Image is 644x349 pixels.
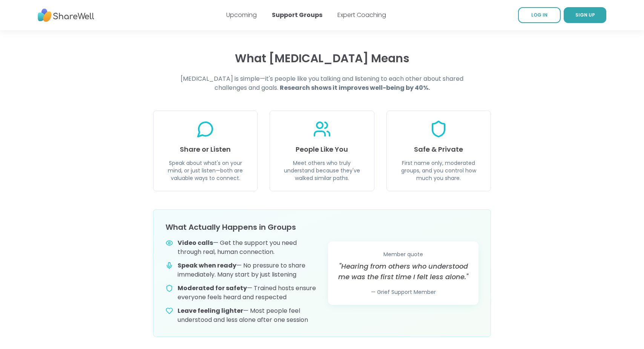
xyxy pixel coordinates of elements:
[177,74,467,92] h4: [MEDICAL_DATA] is simple—it's people like you talking and listening to each other about shared ch...
[531,12,547,18] span: LOG IN
[280,83,430,92] strong: Research shows it improves well-being by 40%.
[38,5,94,26] img: ShareWell Nav Logo
[178,261,316,279] div: — No pressure to share immediately. Many start by just listening
[279,159,365,182] p: Meet others who truly understand because they've walked similar paths.
[518,7,561,23] a: LOG IN
[178,238,316,257] div: — Get the support you need through real, human connection.
[396,159,481,182] p: First name only, moderated groups, and you control how much you share.
[178,238,213,247] strong: Video calls
[163,144,248,155] h3: Share or Listen
[153,52,491,65] h3: What [MEDICAL_DATA] Means
[178,284,247,292] strong: Moderated for safety
[337,251,469,258] div: Member quote
[163,159,248,182] p: Speak about what's on your mind, or just listen—both are valuable ways to connect.
[337,288,469,296] div: — Grief Support Member
[575,12,595,18] span: SIGN UP
[564,7,606,23] a: SIGN UP
[396,144,481,155] h3: Safe & Private
[178,306,316,324] div: — Most people feel understood and less alone after one session
[178,261,236,270] strong: Speak when ready
[337,11,386,19] a: Expert Coaching
[272,11,322,19] a: Support Groups
[279,144,365,155] h3: People Like You
[166,222,316,232] h3: What Actually Happens in Groups
[178,284,316,302] div: — Trained hosts ensure everyone feels heard and respected
[337,261,469,282] blockquote: "Hearing from others who understood me was the first time I felt less alone."
[178,306,243,315] strong: Leave feeling lighter
[226,11,257,19] a: Upcoming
